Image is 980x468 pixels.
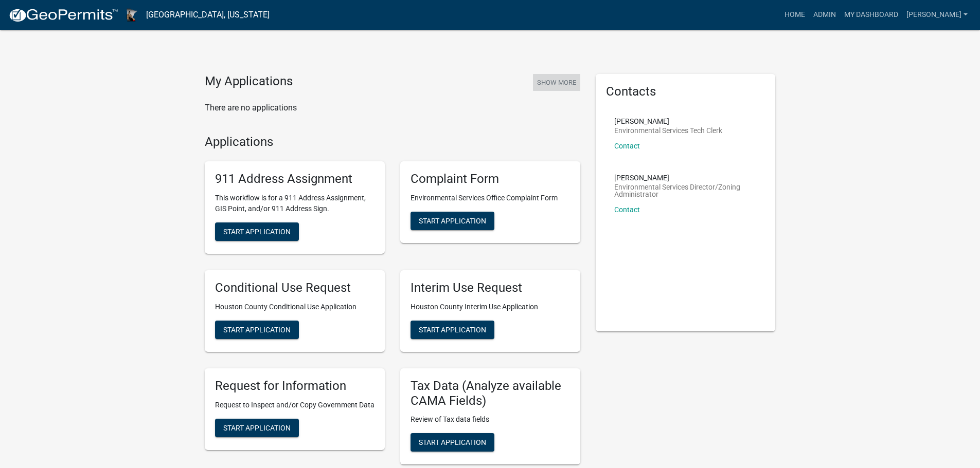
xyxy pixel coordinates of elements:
[205,135,580,149] h4: Applications
[411,379,570,408] h5: Tax Data (Analyze available CAMA Fields)
[223,228,291,236] span: Start Application
[215,172,375,186] h5: 911 Address Assignment
[205,74,293,89] h4: My Applications
[614,127,722,134] p: Environmental Services Tech Clerk
[614,205,640,214] a: Contact
[215,379,375,394] h5: Request for Information
[411,280,570,295] h5: Interim Use Request
[614,183,757,198] p: Environmental Services Director/Zoning Administrator
[215,302,375,312] p: Houston County Conditional Use Application
[419,438,486,446] span: Start Application
[614,118,722,125] p: [PERSON_NAME]
[419,325,486,333] span: Start Application
[780,5,809,25] a: Home
[223,423,291,432] span: Start Application
[215,400,375,410] p: Request to Inspect and/or Copy Government Data
[205,102,580,114] p: There are no applications
[411,212,494,230] button: Start Application
[215,321,299,339] button: Start Application
[533,74,580,91] button: Show More
[411,321,494,339] button: Start Application
[614,174,757,181] p: [PERSON_NAME]
[215,280,375,295] h5: Conditional Use Request
[411,433,494,452] button: Start Application
[411,302,570,312] p: Houston County Interim Use Application
[419,217,486,225] span: Start Application
[840,5,902,25] a: My Dashboard
[146,6,270,24] a: [GEOGRAPHIC_DATA], [US_STATE]
[411,172,570,186] h5: Complaint Form
[411,193,570,203] p: Environmental Services Office Complaint Form
[215,193,375,214] p: This workflow is for a 911 Address Assignment, GIS Point, and/or 911 Address Sign.
[606,84,765,99] h5: Contacts
[809,5,840,25] a: Admin
[215,222,299,241] button: Start Application
[902,5,972,25] a: [PERSON_NAME]
[215,419,299,437] button: Start Application
[127,8,138,22] img: Houston County, Minnesota
[223,325,291,333] span: Start Application
[614,142,640,150] a: Contact
[411,414,570,425] p: Review of Tax data fields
